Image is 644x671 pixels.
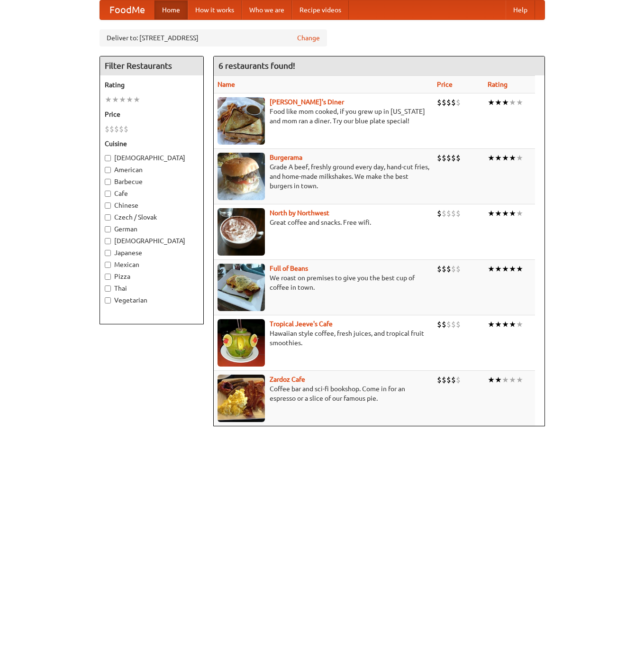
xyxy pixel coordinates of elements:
[105,191,111,197] input: Cafe
[105,202,111,209] input: Chinese
[119,124,124,134] li: $
[218,208,265,256] img: north.jpg
[451,375,456,385] li: $
[218,162,429,191] p: Grade A beef, freshly ground every day, hand-cut fries, and home-made milkshakes. We make the bes...
[495,153,502,163] li: ★
[502,97,509,108] li: ★
[154,0,188,19] a: Home
[105,155,111,161] input: [DEMOGRAPHIC_DATA]
[270,265,308,272] a: Full of Beans
[105,110,199,119] h5: Price
[218,81,235,88] a: Name
[437,153,442,163] li: $
[105,214,111,221] input: Czech / Slovak
[105,212,199,222] label: Czech / Slovak
[488,264,495,274] li: ★
[119,94,126,105] li: ★
[105,177,199,186] label: Barbecue
[100,56,203,75] h4: Filter Restaurants
[456,375,461,385] li: $
[495,375,502,385] li: ★
[437,375,442,385] li: $
[488,208,495,219] li: ★
[105,201,199,210] label: Chinese
[105,179,111,185] input: Barbecue
[456,153,461,163] li: $
[242,0,292,19] a: Who we are
[297,33,320,43] a: Change
[509,208,516,219] li: ★
[218,319,265,367] img: jeeves.jpg
[437,81,453,88] a: Price
[270,154,302,161] b: Burgerama
[105,272,199,281] label: Pizza
[105,250,111,256] input: Japanese
[446,153,451,163] li: $
[218,61,295,70] ng-pluralize: 6 restaurants found!
[105,236,199,246] label: [DEMOGRAPHIC_DATA]
[451,319,456,330] li: $
[218,384,429,403] p: Coffee bar and sci-fi bookshop. Come in for an espresso or a slice of our famous pie.
[446,208,451,219] li: $
[105,94,112,105] li: ★
[509,264,516,274] li: ★
[437,208,442,219] li: $
[456,208,461,219] li: $
[509,375,516,385] li: ★
[126,94,133,105] li: ★
[442,153,446,163] li: $
[270,376,305,383] a: Zardoz Cafe
[105,139,199,148] h5: Cuisine
[502,264,509,274] li: ★
[442,375,446,385] li: $
[495,319,502,330] li: ★
[509,319,516,330] li: ★
[114,124,119,134] li: $
[451,153,456,163] li: $
[488,319,495,330] li: ★
[509,97,516,108] li: ★
[105,153,199,163] label: [DEMOGRAPHIC_DATA]
[105,297,111,303] input: Vegetarian
[516,208,523,219] li: ★
[442,97,446,108] li: $
[292,0,349,19] a: Recipe videos
[270,320,333,328] a: Tropical Jeeve's Cafe
[516,264,523,274] li: ★
[446,264,451,274] li: $
[509,153,516,163] li: ★
[218,264,265,311] img: beans.jpg
[488,375,495,385] li: ★
[446,319,451,330] li: $
[437,97,442,108] li: $
[442,319,446,330] li: $
[109,124,114,134] li: $
[495,264,502,274] li: ★
[218,153,265,200] img: burgerama.jpg
[451,264,456,274] li: $
[516,153,523,163] li: ★
[516,375,523,385] li: ★
[105,274,111,280] input: Pizza
[451,208,456,219] li: $
[105,238,111,244] input: [DEMOGRAPHIC_DATA]
[133,94,140,105] li: ★
[516,97,523,108] li: ★
[218,107,429,126] p: Food like mom cooked, if you grew up in [US_STATE] and mom ran a diner. Try our blue plate special!
[446,375,451,385] li: $
[270,98,344,106] b: [PERSON_NAME]'s Diner
[105,224,199,234] label: German
[218,329,429,348] p: Hawaiian style coffee, fresh juices, and tropical fruit smoothies.
[456,319,461,330] li: $
[451,97,456,108] li: $
[488,97,495,108] li: ★
[218,375,265,422] img: zardoz.jpg
[270,209,329,217] a: North by Northwest
[488,153,495,163] li: ★
[188,0,242,19] a: How it works
[502,208,509,219] li: ★
[105,295,199,305] label: Vegetarian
